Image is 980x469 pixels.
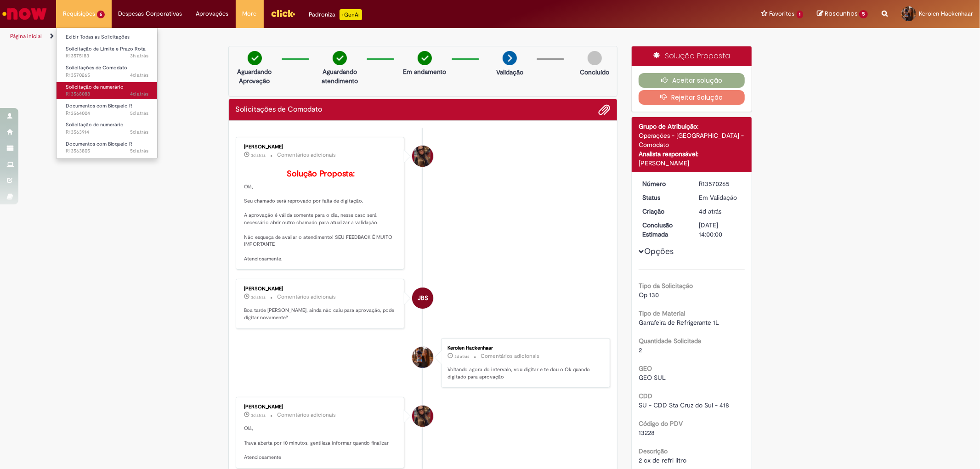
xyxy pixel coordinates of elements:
b: Solução Proposta: [287,169,355,179]
div: 26/09/2025 11:51:59 [699,207,742,216]
div: [PERSON_NAME] [244,144,397,150]
b: GEO [639,364,652,373]
dt: Status [635,193,692,202]
p: +GenAi [340,9,362,20]
p: Olá, Trava aberta por 10 minutos, gentileza informar quando finalizar Atenciosamente [244,425,397,461]
button: Adicionar anexos [598,104,610,116]
a: Exibir Todas as Solicitações [57,32,158,42]
div: R13570265 [699,179,742,188]
time: 24/09/2025 15:53:13 [130,147,148,154]
span: Despesas Corporativas [119,9,182,18]
span: More [243,9,257,18]
span: 5d atrás [130,110,148,117]
span: 5 [859,10,868,18]
span: R13570265 [66,72,148,79]
button: Rejeitar Solução [639,90,745,105]
span: Solicitações de Comodato [66,64,127,71]
span: Aprovações [196,9,229,18]
small: Comentários adicionais [481,352,539,360]
span: R13575183 [66,52,148,60]
p: Validação [496,68,523,77]
a: Aberto R13568088 : Solicitação de numerário [57,82,158,99]
img: img-circle-grey.png [588,51,602,65]
div: Em Validação [699,193,742,202]
div: Padroniza [309,9,362,20]
time: 26/09/2025 14:31:42 [454,354,469,359]
div: Kerolen Hackenhaar [412,347,433,368]
small: Comentários adicionais [278,293,336,301]
b: Tipo de Material [639,309,685,317]
div: [DATE] 14:00:00 [699,220,742,239]
p: Aguardando Aprovação [232,67,277,85]
div: [PERSON_NAME] [244,286,397,292]
span: 3d atrás [251,294,266,300]
a: Rascunhos [817,10,868,18]
img: click_logo_yellow_360x200.png [271,6,295,20]
dt: Criação [635,207,692,216]
span: 6 [97,11,105,18]
span: 3h atrás [130,52,148,59]
span: 5d atrás [130,129,148,136]
span: 4d atrás [699,207,721,215]
span: 3d atrás [251,412,266,418]
div: Solução Proposta [632,46,752,66]
span: Op 130 [639,291,659,299]
a: Aberto R13563805 : Documentos com Bloqueio R [57,139,158,156]
span: R13568088 [66,90,148,98]
div: [PERSON_NAME] [244,404,397,410]
p: Olá, Seu chamado será reprovado por falta de digitação. A aprovação é válida somente para o dia, ... [244,170,397,263]
b: Tipo da Solicitação [639,282,693,290]
span: JBS [418,287,428,309]
span: Documentos com Bloqueio R [66,141,132,147]
span: 4d atrás [130,72,148,79]
div: [PERSON_NAME] [639,158,745,168]
a: Aberto R13575183 : Solicitação de Limite e Prazo Rota [57,44,158,61]
span: Solicitação de numerário [66,84,124,90]
a: Aberto R13570265 : Solicitações de Comodato [57,63,158,80]
h2: Solicitações de Comodato Histórico de tíquete [236,106,323,114]
time: 27/09/2025 11:01:02 [251,153,266,158]
div: Jacqueline Batista Shiota [412,288,433,309]
span: Documentos com Bloqueio R [66,102,132,109]
time: 26/09/2025 12:54:05 [251,412,266,418]
p: Em andamento [403,67,446,76]
time: 24/09/2025 16:23:36 [130,110,148,117]
span: 2 cx de refri litro [639,456,686,464]
b: CDD [639,392,652,400]
div: Kerolen Hackenhaar [448,345,600,351]
small: Comentários adicionais [278,151,336,159]
span: 1 [797,11,804,18]
span: 2 [639,346,642,354]
span: Requisições [63,9,95,18]
b: Descrição [639,447,668,455]
p: Concluído [580,68,609,77]
div: Grupo de Atribuição: [639,122,745,131]
time: 29/09/2025 09:10:28 [130,52,148,59]
p: Voltando agora do intervalo, vou digitar e te dou o Ok quando digitado para aprovação [448,366,600,380]
div: Desiree da Silva Germano [412,406,433,427]
img: arrow-next.png [503,51,517,65]
span: 3d atrás [454,354,469,359]
button: Aceitar solução [639,73,745,88]
span: Solicitação de Limite e Prazo Rota [66,45,146,52]
p: Boa tarde [PERSON_NAME], ainda não caiu para aprovação, pode digitar novamente? [244,307,397,321]
ul: Trilhas de página [7,28,646,45]
dt: Número [635,179,692,188]
img: check-circle-green.png [418,51,432,65]
span: 5d atrás [130,147,148,154]
span: 4d atrás [130,90,148,97]
span: Garrafeira de Refrigerante 1L [639,318,719,327]
time: 26/09/2025 11:51:59 [699,207,721,215]
span: SU - CDD Sta Cruz do Sul - 418 [639,401,729,409]
dt: Conclusão Estimada [635,220,692,239]
time: 24/09/2025 16:12:26 [130,129,148,136]
div: Analista responsável: [639,149,745,158]
b: Quantidade Solicitada [639,337,701,345]
a: Página inicial [10,33,42,40]
span: 13228 [639,429,655,437]
time: 26/09/2025 15:17:25 [251,294,266,300]
span: Solicitação de numerário [66,121,124,128]
img: ServiceNow [1,5,48,23]
span: R13564004 [66,110,148,117]
span: GEO SUL [639,373,666,382]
